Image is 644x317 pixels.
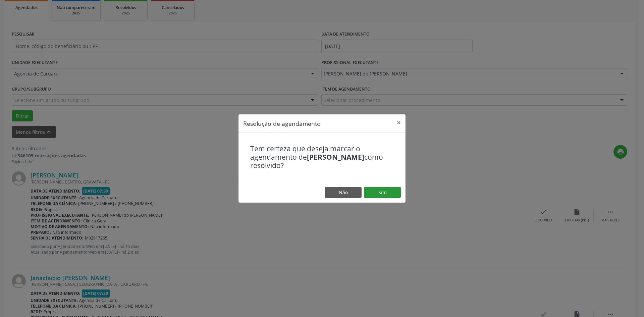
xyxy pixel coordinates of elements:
[325,187,362,198] button: Não
[307,152,364,162] b: [PERSON_NAME]
[243,119,321,128] h5: Resolução de agendamento
[364,187,401,198] button: Sim
[250,145,394,170] h4: Tem certeza que deseja marcar o agendamento de como resolvido?
[392,114,406,131] button: Close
